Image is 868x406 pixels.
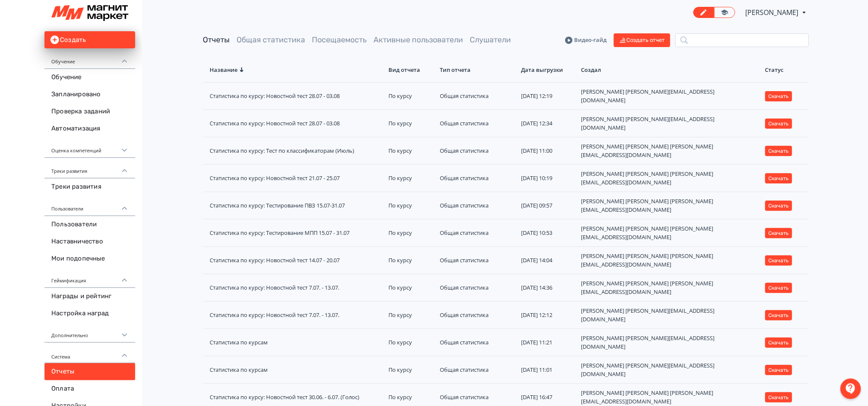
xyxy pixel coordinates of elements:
a: Награды и рейтинг [44,288,135,305]
div: Общая статистика [440,92,515,101]
div: Статистика по курсу: Новостной тест 28.07 - 03.08 [210,119,382,128]
div: Статистика по курсу: Тестирование МПП 15.07 - 31.07 [210,229,382,237]
div: [DATE] 10:19 [521,174,575,183]
div: Статистика по курсу: Новостной тест 7.07. - 13.07. [210,311,382,320]
div: Статистика по курсу: Тест по классификаторам (Июль) [210,147,382,155]
div: Общая статистика [440,229,515,237]
div: Фаляхова Зульфия falyakhova_zm@magnit.ru [581,389,758,406]
div: [DATE] 12:19 [521,92,575,101]
div: Статистика по курсам [210,366,382,374]
div: Вид отчета [389,66,433,74]
a: Слушатели [470,35,511,44]
a: Настройка наград [44,305,135,322]
button: Скачать [765,91,792,101]
div: [DATE] 11:01 [521,366,575,374]
div: Статистика по курсу: Новостной тест 21.07 - 25.07 [210,174,382,183]
a: Скачать [765,338,792,346]
div: По курсу [389,311,433,320]
button: Скачать [765,201,792,211]
button: Скачать [765,146,792,156]
button: Скачать [765,365,792,375]
a: Треки развития [44,178,135,196]
div: [DATE] 11:21 [521,338,575,347]
a: Переключиться в режим ученика [714,7,735,18]
div: Фаляхова Зульфия falyakhova_zm@magnit.ru [581,170,758,187]
a: Скачать [765,92,792,100]
div: Фаляхова Зульфия falyakhova_zm@magnit.ru [581,142,758,159]
div: Общая статистика [440,393,515,402]
button: Скачать [765,338,792,348]
div: Общая статистика [440,147,515,155]
div: Моргунова Анастасия morgunova_ap@magnit.ru [581,115,758,132]
div: Статистика по курсам [210,338,382,347]
a: Общая статистика [237,35,305,44]
div: Статистика по курсу: Тестирование ПВЗ 15.07-31.07 [210,202,382,210]
div: Дата выгрузки [521,66,575,74]
div: Общая статистика [440,256,515,265]
div: Обучение [44,48,135,69]
a: Обучение [44,69,135,86]
div: [DATE] 12:34 [521,119,575,128]
a: Скачать [765,147,792,154]
div: Статус [765,66,802,74]
button: Скачать [765,283,792,293]
div: Общая статистика [440,284,515,292]
div: [DATE] 10:53 [521,229,575,237]
div: Статистика по курсу: Новостной тест 28.07 - 03.08 [210,92,382,101]
div: Степанов Фёдор stepanov_fs@magnit.ru [581,334,758,351]
button: Создать [44,31,135,48]
a: Скачать [765,119,792,127]
div: Создал [581,66,758,74]
button: Скачать [765,173,792,184]
div: [DATE] 14:36 [521,284,575,292]
a: Пользователи [44,216,135,233]
a: Запланировано [44,86,135,103]
span: Анастасия Моргунова [746,7,800,18]
div: По курсу [389,92,433,101]
div: Оценка компетенций [44,137,135,158]
div: Моргунова Анастасия morgunova_ap@magnit.ru [581,88,758,104]
a: Отчеты [44,363,135,380]
button: Скачать [765,392,792,403]
div: Статистика по курсу: Новостной тест 7.07. - 13.07. [210,284,382,292]
a: Отчеты [203,35,230,44]
button: Скачать [765,119,792,129]
div: Геймификация [44,267,135,288]
div: Дополнительно [44,322,135,343]
button: Скачать [765,255,792,266]
div: Фаляхова Зульфия falyakhova_zm@magnit.ru [581,252,758,269]
button: Скачать [765,228,792,238]
div: По курсу [389,229,433,237]
a: Скачать [765,311,792,319]
a: Скачать [765,229,792,237]
div: Треки развития [44,158,135,178]
a: Посещаемость [312,35,367,44]
a: Наставничество [44,233,135,250]
span: Название [210,66,238,74]
div: По курсу [389,202,433,210]
div: По курсу [389,147,433,155]
div: Общая статистика [440,174,515,183]
div: По курсу [389,393,433,402]
button: Скачать [765,310,792,320]
div: По курсу [389,174,433,183]
div: По курсу [389,119,433,128]
a: Скачать [765,174,792,182]
div: Система [44,343,135,363]
button: Создать отчет [614,33,670,47]
a: Активные пользователи [374,35,463,44]
a: Видео-гайд [565,36,607,44]
div: Общая статистика [440,202,515,210]
div: Статистика по курсу: Новостной тест 30.06. - 6.07. (Голос) [210,393,382,402]
div: Общая статистика [440,119,515,128]
div: Общая статистика [440,311,515,320]
div: По курсу [389,366,433,374]
a: Автоматизация [44,120,135,137]
div: Фаляхова Зульфия falyakhova_zm@magnit.ru [581,197,758,214]
div: Фаляхова Зульфия falyakhova_zm@magnit.ru [581,225,758,241]
img: https://files.teachbase.ru/system/slaveaccount/57079/logo/medium-e76e9250e9e9211827b1f0905568c702... [51,5,128,21]
div: Степанов Фёдор stepanov_fs@magnit.ru [581,362,758,378]
a: Мои подопечные [44,250,135,267]
div: Тип отчета [440,66,515,74]
div: По курсу [389,284,433,292]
